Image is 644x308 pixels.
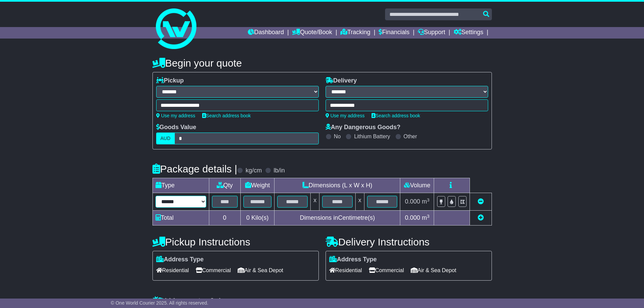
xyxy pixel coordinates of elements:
[248,27,284,39] a: Dashboard
[326,113,365,118] a: Use my address
[400,178,434,193] td: Volume
[209,178,240,193] td: Qty
[156,113,195,118] a: Use my address
[369,265,404,276] span: Commercial
[329,256,377,263] label: Address Type
[454,27,483,39] a: Settings
[334,133,341,140] label: No
[156,77,184,85] label: Pickup
[311,193,319,211] td: x
[202,113,251,118] a: Search address book
[156,124,196,131] label: Goods Value
[152,296,492,307] h4: Warranty & Insurance
[245,167,262,174] label: kg/cm
[418,27,445,39] a: Support
[422,198,430,205] span: m
[340,27,370,39] a: Tracking
[404,133,417,140] label: Other
[152,211,209,226] td: Total
[152,163,237,174] h4: Package details |
[152,57,492,69] h4: Begin your quote
[326,236,492,247] h4: Delivery Instructions
[292,27,332,39] a: Quote/Book
[152,236,319,247] h4: Pickup Instructions
[326,77,357,85] label: Delivery
[240,178,275,193] td: Weight
[273,167,285,174] label: lb/in
[111,300,209,306] span: © One World Courier 2025. All rights reserved.
[329,265,362,276] span: Residential
[405,198,420,205] span: 0.000
[275,211,400,226] td: Dimensions in Centimetre(s)
[209,211,240,226] td: 0
[405,214,420,221] span: 0.000
[275,178,400,193] td: Dimensions (L x W x H)
[240,211,275,226] td: Kilo(s)
[156,133,175,144] label: AUD
[355,193,364,211] td: x
[427,197,430,203] sup: 3
[152,178,209,193] td: Type
[196,265,231,276] span: Commercial
[326,124,401,131] label: Any Dangerous Goods?
[478,198,484,205] a: Remove this item
[238,265,283,276] span: Air & Sea Depot
[372,113,420,118] a: Search address book
[354,133,390,140] label: Lithium Battery
[379,27,409,39] a: Financials
[156,256,204,263] label: Address Type
[156,265,189,276] span: Residential
[478,214,484,221] a: Add new item
[422,214,430,221] span: m
[246,214,249,221] span: 0
[427,214,430,219] sup: 3
[411,265,456,276] span: Air & Sea Depot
